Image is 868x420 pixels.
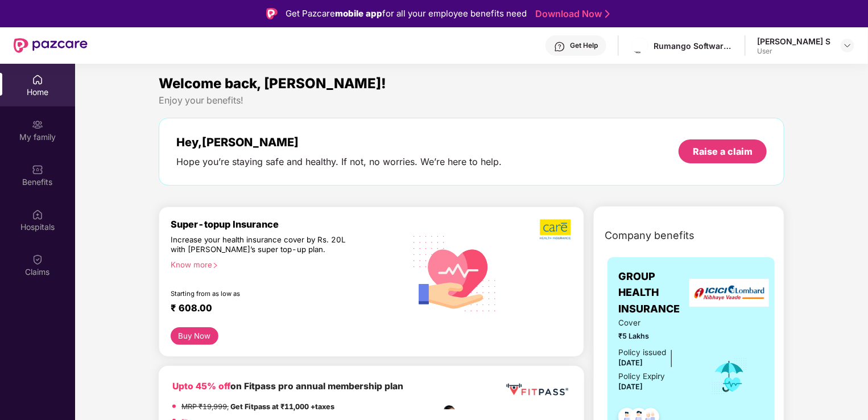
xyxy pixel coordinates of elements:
img: svg+xml;base64,PHN2ZyBpZD0iRHJvcGRvd24tMzJ4MzIiIHhtbG5zPSJodHRwOi8vd3d3LnczLm9yZy8yMDAwL3N2ZyIgd2... [843,41,852,50]
span: GROUP HEALTH INSURANCE [619,269,696,317]
div: Hey, [PERSON_NAME] [176,135,502,149]
span: right [212,262,218,269]
div: Starting from as low as [171,290,357,298]
img: svg+xml;base64,PHN2ZyBpZD0iSG9zcGl0YWxzIiB4bWxucz0iaHR0cDovL3d3dy53My5vcmcvMjAwMC9zdmciIHdpZHRoPS... [32,209,43,220]
div: [PERSON_NAME] S [757,36,830,47]
span: [DATE] [619,382,643,391]
div: Super-topup Insurance [171,219,405,230]
span: Welcome back, [PERSON_NAME]! [159,75,386,92]
img: Stroke [605,8,610,20]
img: nehish%20logo.png [632,38,648,54]
div: Enjoy your benefits! [159,94,784,106]
img: svg+xml;base64,PHN2ZyBpZD0iQmVuZWZpdHMiIHhtbG5zPSJodHRwOi8vd3d3LnczLm9yZy8yMDAwL3N2ZyIgd2lkdGg9Ij... [32,164,43,175]
img: svg+xml;base64,PHN2ZyB3aWR0aD0iMjAiIGhlaWdodD0iMjAiIHZpZXdCb3g9IjAgMCAyMCAyMCIgZmlsbD0ibm9uZSIgeG... [32,119,43,130]
button: Buy Now [171,327,218,345]
div: Rumango Software And Consulting Services Private Limited [654,40,733,51]
strong: Get Fitpass at ₹11,000 +taxes [230,402,334,411]
div: User [757,47,830,56]
div: Get Pazcare for all your employee benefits need [286,7,527,20]
span: ₹5 Lakhs [619,331,696,342]
img: b5dec4f62d2307b9de63beb79f102df3.png [540,219,572,240]
img: svg+xml;base64,PHN2ZyB4bWxucz0iaHR0cDovL3d3dy53My5vcmcvMjAwMC9zdmciIHhtbG5zOnhsaW5rPSJodHRwOi8vd3... [405,222,505,324]
div: Know more [171,260,398,268]
div: Raise a claim [693,145,753,158]
img: insurerLogo [689,279,769,307]
b: Upto 45% off [172,381,230,392]
b: on Fitpass pro annual membership plan [172,381,403,392]
div: Increase your health insurance cover by Rs. 20L with [PERSON_NAME]’s super top-up plan. [171,235,356,255]
a: Download Now [535,8,606,20]
strong: mobile app [335,8,382,19]
img: icon [711,357,748,395]
img: fppp.png [504,380,571,400]
span: Cover [619,317,696,329]
img: svg+xml;base64,PHN2ZyBpZD0iSGVscC0zMngzMiIgeG1sbnM9Imh0dHA6Ly93d3cudzMub3JnLzIwMDAvc3ZnIiB3aWR0aD... [554,41,565,52]
div: ₹ 608.00 [171,302,394,316]
img: New Pazcare Logo [14,38,88,53]
span: Company benefits [605,228,695,244]
div: Get Help [570,41,598,50]
img: svg+xml;base64,PHN2ZyBpZD0iQ2xhaW0iIHhtbG5zPSJodHRwOi8vd3d3LnczLm9yZy8yMDAwL3N2ZyIgd2lkdGg9IjIwIi... [32,254,43,265]
span: [DATE] [619,359,643,367]
del: MRP ₹19,999, [181,402,229,411]
img: Logo [266,8,278,19]
div: Policy issued [619,347,667,359]
div: Policy Expiry [619,370,666,382]
img: svg+xml;base64,PHN2ZyBpZD0iSG9tZSIgeG1sbnM9Imh0dHA6Ly93d3cudzMub3JnLzIwMDAvc3ZnIiB3aWR0aD0iMjAiIG... [32,74,43,85]
div: Hope you’re staying safe and healthy. If not, no worries. We’re here to help. [176,156,502,168]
